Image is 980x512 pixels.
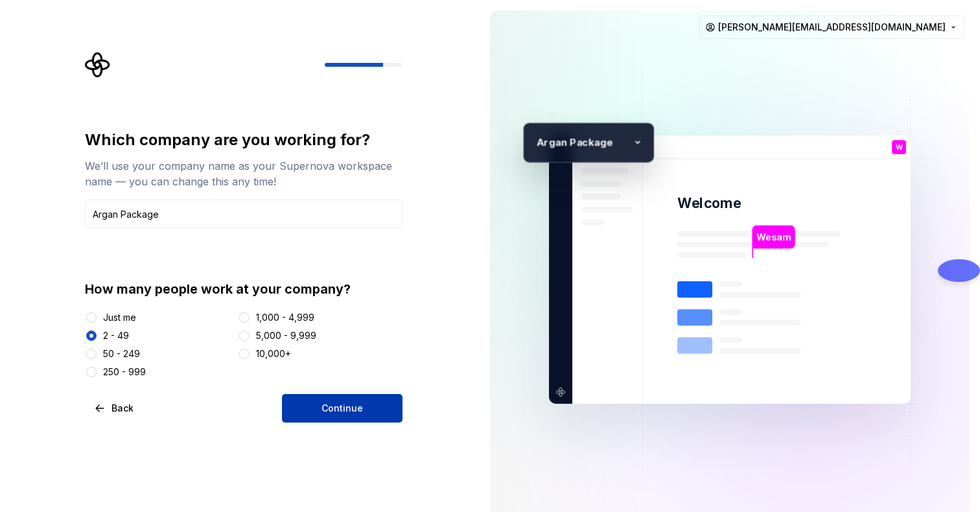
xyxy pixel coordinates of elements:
div: We’ll use your company name as your Supernova workspace name — you can change this any time! [85,158,402,189]
p: W [896,144,903,151]
p: rgan Package [544,134,628,150]
span: [PERSON_NAME][EMAIL_ADDRESS][DOMAIN_NAME] [718,21,946,34]
div: 50 - 249 [103,347,140,360]
div: 250 - 999 [103,366,146,378]
p: Wesam [756,230,790,244]
span: Continue [321,402,363,415]
div: 1,000 - 4,999 [256,311,314,324]
div: Which company are you working for? [85,130,402,150]
p: A [530,134,543,150]
svg: Supernova Logo [85,52,111,78]
div: 2 - 49 [103,329,129,342]
button: Continue [282,394,402,423]
input: Company name [85,200,402,228]
div: 10,000+ [256,347,291,360]
span: Back [111,402,134,415]
p: Welcome [677,194,741,213]
button: Back [85,394,145,423]
div: Just me [103,311,136,324]
div: How many people work at your company? [85,280,402,298]
div: 5,000 - 9,999 [256,329,316,342]
button: [PERSON_NAME][EMAIL_ADDRESS][DOMAIN_NAME] [699,16,964,39]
